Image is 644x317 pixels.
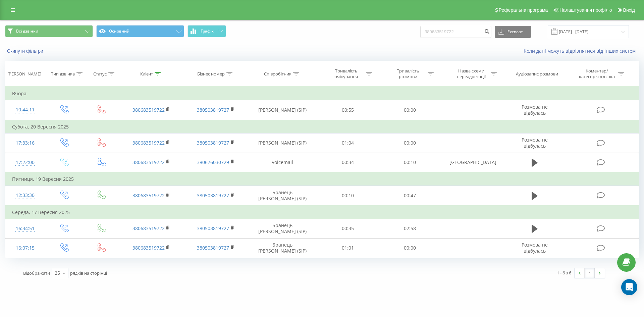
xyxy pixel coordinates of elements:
[132,107,165,113] a: 380683519722
[197,140,229,146] a: 380503819727
[197,159,229,165] a: 380676030729
[522,104,548,116] span: Розмова не відбулась
[248,133,317,153] td: [PERSON_NAME] (SIP)
[12,156,38,169] div: 17:22:00
[248,153,317,172] td: Voicemail
[317,100,379,120] td: 00:55
[12,103,38,116] div: 10:44:11
[132,245,165,251] a: 380683519722
[51,71,75,77] div: Тип дзвінка
[379,238,440,258] td: 00:00
[197,192,229,199] a: 380503819727
[5,87,639,100] td: Вчора
[5,48,47,54] button: Скинути фільтри
[585,268,595,278] a: 1
[5,206,639,219] td: Середа, 17 Вересня 2025
[96,25,184,37] button: Основний
[516,71,558,77] div: Аудіозапис розмови
[140,71,153,77] div: Клієнт
[557,269,571,276] div: 1 - 6 з 6
[132,192,165,199] a: 380683519722
[16,29,38,34] span: Всі дзвінки
[248,238,317,258] td: Бранець [PERSON_NAME] (SIP)
[93,71,107,77] div: Статус
[7,71,41,77] div: [PERSON_NAME]
[379,133,440,153] td: 00:00
[12,189,38,202] div: 12:33:30
[197,225,229,231] a: 380503819727
[441,153,505,172] td: [GEOGRAPHIC_DATA]
[12,137,38,150] div: 17:33:16
[495,26,531,38] button: Експорт
[317,133,379,153] td: 01:04
[248,186,317,206] td: Бранець [PERSON_NAME] (SIP)
[317,219,379,238] td: 00:35
[12,242,38,255] div: 16:07:15
[12,222,38,235] div: 16:34:51
[70,270,107,276] span: рядків на сторінці
[577,68,616,80] div: Коментар/категорія дзвінка
[390,68,426,80] div: Тривалість розмови
[132,225,165,231] a: 380683519722
[5,25,93,37] button: Всі дзвінки
[187,25,226,37] button: Графік
[623,7,635,13] span: Вихід
[5,120,639,134] td: Субота, 20 Вересня 2025
[379,100,440,120] td: 00:00
[132,140,165,146] a: 380683519722
[317,186,379,206] td: 00:10
[201,29,214,34] span: Графік
[328,68,364,80] div: Тривалість очікування
[524,48,639,54] a: Коли дані можуть відрізнятися вiд інших систем
[23,270,50,276] span: Відображати
[621,279,637,295] div: Open Intercom Messenger
[55,270,60,276] div: 25
[559,7,612,13] span: Налаштування профілю
[317,238,379,258] td: 01:01
[197,245,229,251] a: 380503819727
[317,153,379,172] td: 00:34
[132,159,165,165] a: 380683519722
[499,7,548,13] span: Реферальна програма
[379,153,440,172] td: 00:10
[522,137,548,149] span: Розмова не відбулась
[264,71,291,77] div: Співробітник
[248,219,317,238] td: Бранець [PERSON_NAME] (SIP)
[197,107,229,113] a: 380503819727
[5,172,639,186] td: П’ятниця, 19 Вересня 2025
[522,242,548,254] span: Розмова не відбулась
[420,26,491,38] input: Пошук за номером
[379,219,440,238] td: 02:58
[197,71,225,77] div: Бізнес номер
[248,100,317,120] td: [PERSON_NAME] (SIP)
[453,68,489,80] div: Назва схеми переадресації
[379,186,440,206] td: 00:47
